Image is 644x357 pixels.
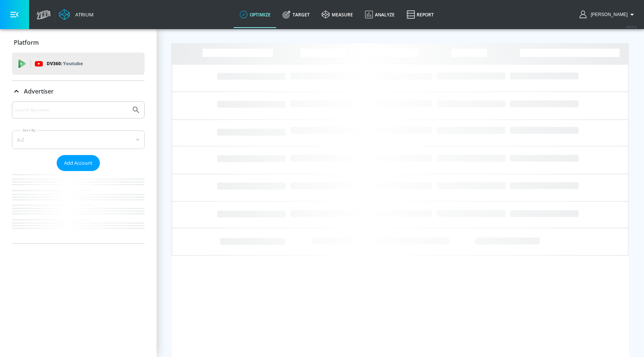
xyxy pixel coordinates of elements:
[12,81,145,102] div: Advertiser
[21,128,37,133] label: Sort By
[277,1,316,28] a: Target
[234,1,277,28] a: optimize
[72,11,94,18] div: Atrium
[588,12,628,17] span: login as: justin.nim@zefr.com
[401,1,440,28] a: Report
[626,25,637,29] span: v 4.25.4
[12,130,145,149] div: A-Z
[57,155,100,171] button: Add Account
[359,1,401,28] a: Analyze
[24,87,54,95] p: Advertiser
[47,60,83,68] p: DV360:
[12,32,145,53] div: Platform
[580,10,637,19] button: [PERSON_NAME]
[316,1,359,28] a: measure
[59,9,94,20] a: Atrium
[12,53,145,75] div: DV360: Youtube
[63,60,83,67] p: Youtube
[14,38,39,47] p: Platform
[12,101,145,243] div: Advertiser
[64,159,92,167] span: Add Account
[12,171,145,243] nav: list of Advertiser
[15,105,128,115] input: Search by name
